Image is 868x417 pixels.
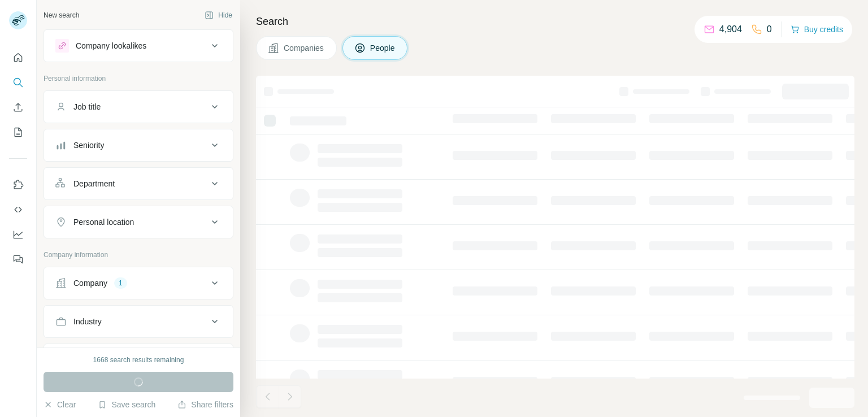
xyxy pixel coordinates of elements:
[73,216,134,228] div: Personal location
[9,175,27,195] button: Use Surfe on LinkedIn
[114,278,127,288] div: 1
[73,178,115,189] div: Department
[98,399,155,410] button: Save search
[73,101,101,112] div: Job title
[73,316,102,327] div: Industry
[177,399,233,410] button: Share filters
[9,72,27,93] button: Search
[197,7,240,24] button: Hide
[9,47,27,68] button: Quick start
[44,208,233,236] button: Personal location
[76,40,146,51] div: Company lookalikes
[44,73,233,84] p: Personal information
[73,140,104,151] div: Seniority
[93,355,184,365] div: 1668 search results remaining
[284,42,325,54] span: Companies
[44,308,233,335] button: Industry
[9,122,27,142] button: My lists
[9,199,27,220] button: Use Surfe API
[44,250,233,260] p: Company information
[44,93,233,120] button: Job title
[44,10,79,20] div: New search
[370,42,396,54] span: People
[44,170,233,197] button: Department
[73,277,107,289] div: Company
[44,346,233,373] button: HQ location
[9,97,27,118] button: Enrich CSV
[791,21,843,37] button: Buy credits
[44,399,76,410] button: Clear
[44,132,233,159] button: Seniority
[44,32,233,59] button: Company lookalikes
[44,270,233,297] button: Company1
[719,23,742,36] p: 4,904
[9,224,27,245] button: Dashboard
[9,249,27,270] button: Feedback
[256,14,854,29] h4: Search
[767,23,772,36] p: 0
